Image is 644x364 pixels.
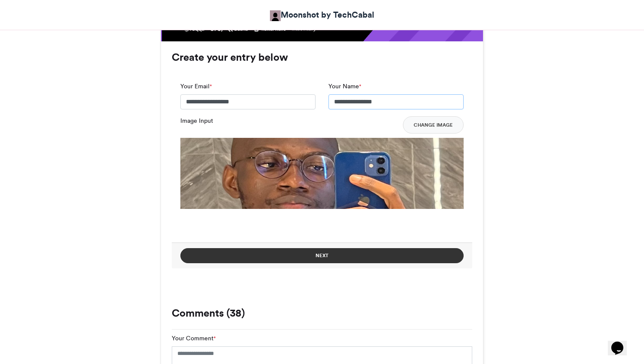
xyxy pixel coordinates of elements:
[180,116,213,125] label: Image Input
[270,10,281,21] img: Moonshot by TechCabal
[172,334,216,343] label: Your Comment
[403,116,464,134] button: Change Image
[608,330,635,355] iframe: chat widget
[180,248,464,263] button: Next
[172,52,472,62] h3: Create your entry below
[270,9,374,21] a: Moonshot by TechCabal
[180,82,212,91] label: Your Email
[328,82,361,91] label: Your Name
[172,308,472,318] h3: Comments (38)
